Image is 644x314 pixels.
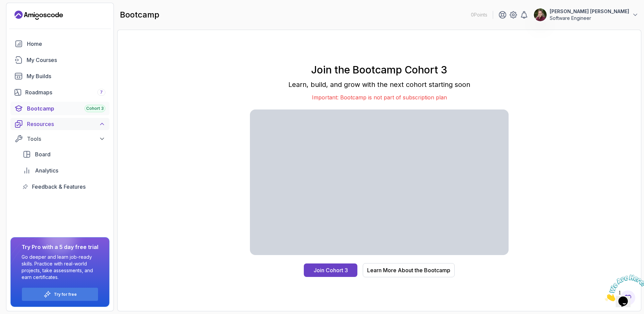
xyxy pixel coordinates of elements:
[10,69,109,83] a: builds
[100,90,103,95] span: 7
[367,266,450,274] div: Learn More About the Bootcamp
[22,287,98,301] button: Try for free
[19,148,109,161] a: board
[54,292,77,297] a: Try for free
[304,263,357,277] button: Join Cohort 3
[19,180,109,193] a: feedback
[27,135,105,143] div: Tools
[22,254,98,281] p: Go deeper and learn job-ready skills. Practice with real-world projects, take assessments, and ea...
[14,10,63,21] a: Landing page
[27,40,105,48] div: Home
[10,86,109,99] a: roadmaps
[25,88,105,96] div: Roadmaps
[550,15,629,22] p: Software Engineer
[602,272,644,304] iframe: chat widget
[19,164,109,177] a: analytics
[534,8,547,21] img: user profile image
[534,8,639,22] button: user profile image[PERSON_NAME] [PERSON_NAME]Software Engineer
[10,118,109,130] button: Resources
[10,37,109,51] a: home
[3,3,5,8] span: 1
[27,104,105,113] div: Bootcamp
[250,80,509,89] p: Learn, build, and grow with the next cohort starting soon
[35,166,58,175] span: Analytics
[27,72,105,80] div: My Builds
[314,266,348,274] div: Join Cohort 3
[10,133,109,145] button: Tools
[32,183,86,191] span: Feedback & Features
[10,53,109,67] a: courses
[3,3,44,29] img: Chat attention grabber
[10,102,109,115] a: bootcamp
[363,263,455,277] button: Learn More About the Bootcamp
[35,150,51,158] span: Board
[550,8,629,15] p: [PERSON_NAME] [PERSON_NAME]
[120,9,159,20] h2: bootcamp
[250,93,509,101] p: Important: Bootcamp is not part of subscription plan
[27,56,105,64] div: My Courses
[27,120,105,128] div: Resources
[471,11,487,18] p: 0 Points
[86,106,104,111] span: Cohort 3
[250,64,509,76] h1: Join the Bootcamp Cohort 3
